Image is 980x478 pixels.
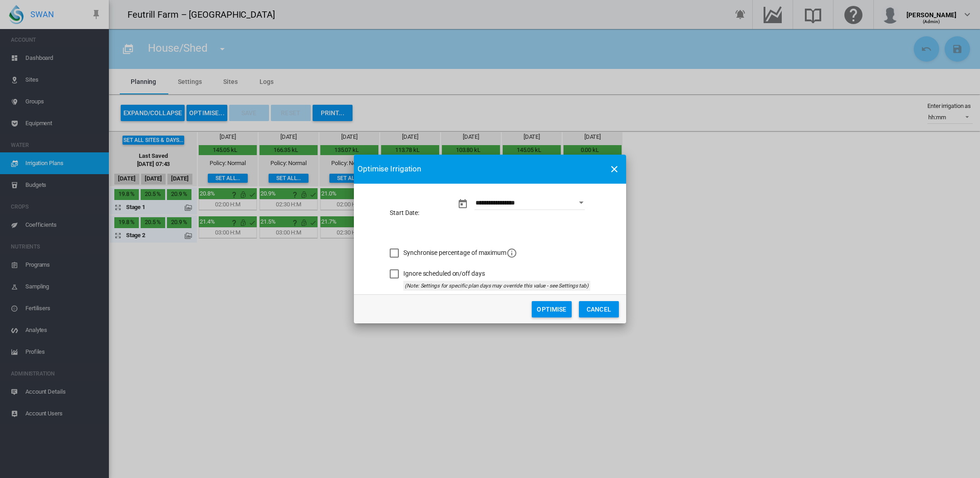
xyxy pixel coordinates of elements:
[579,301,619,317] button: Cancel
[609,164,620,175] md-icon: icon-close
[358,164,421,175] span: Optimise Irrigation
[354,155,626,324] md-dialog: Start Date: ...
[403,269,485,278] div: Ignore scheduled on/off days
[403,281,590,291] div: (Note: Settings for specific plan days may override this value - see Settings tab)
[605,160,623,178] button: icon-close
[454,195,472,213] button: md-calendar
[390,269,485,278] md-checkbox: Ignore scheduled on/off days
[390,248,517,259] md-checkbox: Synchronise percentage of maximum
[403,249,517,256] span: Synchronise percentage of maximum
[506,248,517,259] md-icon: icon-information-outline
[573,195,589,211] button: Open calendar
[532,301,572,317] button: Optimise
[390,209,450,218] label: Start Date:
